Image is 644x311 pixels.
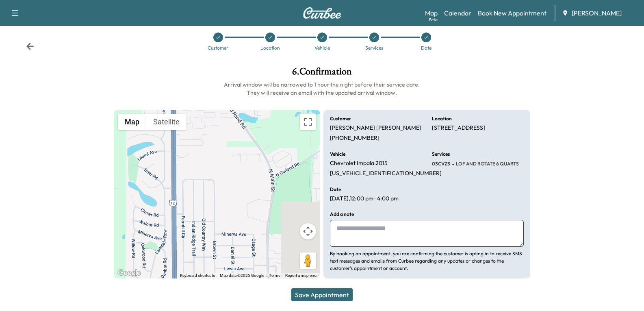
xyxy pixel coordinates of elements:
button: Keyboard shortcuts [180,273,215,278]
div: Location [260,46,280,50]
p: [US_VEHICLE_IDENTIFICATION_NUMBER] [330,170,442,177]
p: [PERSON_NAME] [PERSON_NAME] [330,124,421,132]
p: [DATE] , 12:00 pm - 4:00 pm [330,195,399,202]
button: Toggle fullscreen view [300,114,316,130]
h6: Location [432,116,452,121]
button: Save Appointment [291,288,353,301]
span: - [450,160,454,168]
div: Vehicle [314,46,330,50]
a: MapBeta [425,8,438,18]
div: Beta [429,17,438,23]
button: Show satellite imagery [146,114,186,130]
h6: Arrival window will be narrowed to 1 hour the night before their service date. They will receive ... [114,80,530,97]
p: Chevrolet Impala 2015 [330,160,388,167]
span: Map data ©2025 Google [220,273,264,278]
h6: Date [330,187,341,192]
h6: Customer [330,116,351,121]
div: Services [365,46,383,50]
h6: Add a note [330,212,354,217]
img: Curbee Logo [303,7,342,19]
h6: Services [432,152,450,157]
h6: Vehicle [330,152,345,157]
a: Open this area in Google Maps (opens a new window) [116,268,143,278]
p: [PHONE_NUMBER] [330,135,379,142]
div: Date [421,46,432,50]
button: Drag Pegman onto the map to open Street View [300,252,316,269]
img: Google [116,268,143,278]
div: Back [26,42,34,50]
a: Report a map error [285,273,318,278]
a: Book New Appointment [478,8,546,18]
p: By booking an appointment, you are confirming the customer is opting in to receive SMS text messa... [330,250,523,272]
button: Show street map [118,114,146,130]
a: Terms (opens in new tab) [269,273,280,278]
span: LOF AND ROTATE 6 QUARTS [454,161,519,167]
span: [PERSON_NAME] [572,8,622,18]
h1: 6 . Confirmation [114,67,530,80]
div: Customer [208,46,228,50]
a: Calendar [444,8,471,18]
p: [STREET_ADDRESS] [432,124,485,132]
button: Map camera controls [300,223,316,239]
span: 03CVZ3 [432,161,450,167]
